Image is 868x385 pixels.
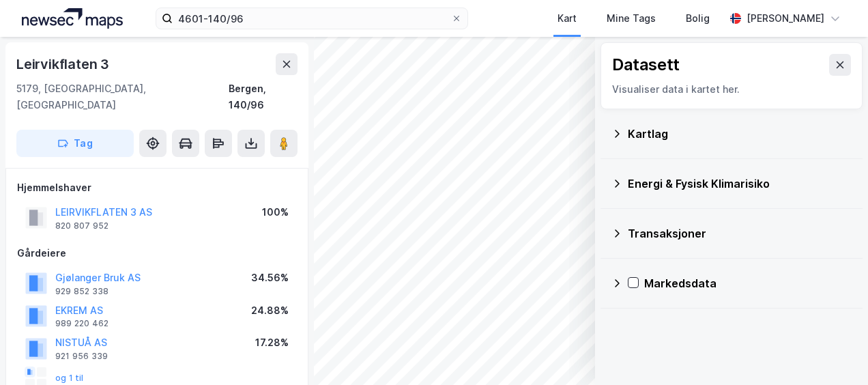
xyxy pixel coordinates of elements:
div: Gårdeiere [17,245,297,261]
div: 100% [262,204,289,220]
div: 17.28% [255,334,289,351]
div: Bergen, 140/96 [229,81,298,113]
div: Visualiser data i kartet her. [612,81,851,98]
div: Leirvikflaten 3 [16,53,112,75]
div: 989 220 462 [55,318,108,329]
div: 921 956 339 [55,351,108,362]
div: 34.56% [251,270,289,286]
div: 820 807 952 [55,220,108,231]
div: Mine Tags [607,10,656,27]
div: Kartlag [628,126,852,142]
div: 24.88% [251,302,289,319]
iframe: Chat Widget [800,319,868,385]
div: Hjemmelshaver [17,180,297,196]
div: 929 852 338 [55,286,108,297]
input: Søk på adresse, matrikkel, gårdeiere, leietakere eller personer [173,8,450,29]
div: Datasett [612,54,680,76]
div: Kart [558,10,577,27]
div: 5179, [GEOGRAPHIC_DATA], [GEOGRAPHIC_DATA] [16,81,229,113]
div: Markedsdata [644,275,852,291]
img: logo.a4113a55bc3d86da70a041830d287a7e.svg [22,8,123,29]
div: Transaksjoner [628,225,852,242]
div: [PERSON_NAME] [747,10,824,27]
div: Bolig [686,10,710,27]
div: Kontrollprogram for chat [800,319,868,385]
div: Energi & Fysisk Klimarisiko [628,175,852,192]
button: Tag [16,130,134,157]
